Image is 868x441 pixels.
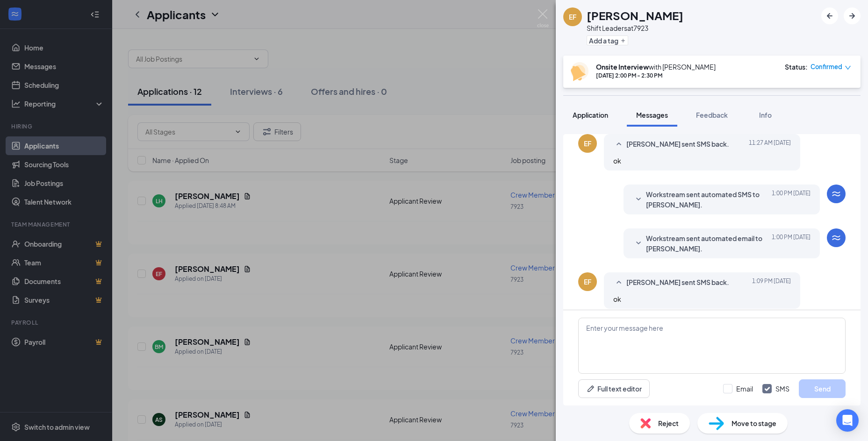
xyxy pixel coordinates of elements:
[696,111,728,119] span: Feedback
[626,277,729,288] span: [PERSON_NAME] sent SMS back.
[749,139,791,150] span: [DATE] 11:27 AM
[772,233,811,254] span: [DATE] 1:00 PM
[633,238,644,249] svg: SmallChevronDown
[620,38,626,43] svg: Plus
[584,277,591,286] div: EF
[584,139,591,148] div: EF
[772,189,811,210] span: [DATE] 1:00 PM
[613,277,624,288] svg: SmallChevronUp
[587,23,683,33] div: Shift Leaders at 7923
[846,10,858,21] svg: ArrowRight
[785,62,808,71] div: Status :
[646,189,768,210] span: Workstream sent automated SMS to [PERSON_NAME].
[831,188,842,199] svg: WorkstreamLogo
[759,111,772,119] span: Info
[646,233,768,254] span: Workstream sent automated email to [PERSON_NAME].
[596,71,716,79] div: [DATE] 2:00 PM - 2:30 PM
[578,379,650,398] button: Full text editorPen
[844,7,861,24] button: ArrowRight
[587,36,628,45] button: PlusAdd a tag
[824,10,835,21] svg: ArrowLeftNew
[821,7,838,24] button: ArrowLeftNew
[587,7,683,23] h1: [PERSON_NAME]
[626,139,729,150] span: [PERSON_NAME] sent SMS back.
[831,232,842,243] svg: WorkstreamLogo
[836,409,859,432] div: Open Intercom Messenger
[633,194,644,205] svg: SmallChevronDown
[732,418,776,428] span: Move to stage
[811,62,842,71] span: Confirmed
[596,62,716,71] div: with [PERSON_NAME]
[752,277,791,288] span: [DATE] 1:09 PM
[636,111,668,119] span: Messages
[613,156,621,165] span: ok
[799,379,846,398] button: Send
[658,418,679,428] span: Reject
[573,111,608,119] span: Application
[613,295,621,303] span: ok
[569,12,576,21] div: EF
[596,63,649,71] b: Onsite Interview
[586,384,595,393] svg: Pen
[613,139,624,150] svg: SmallChevronUp
[845,64,851,71] span: down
